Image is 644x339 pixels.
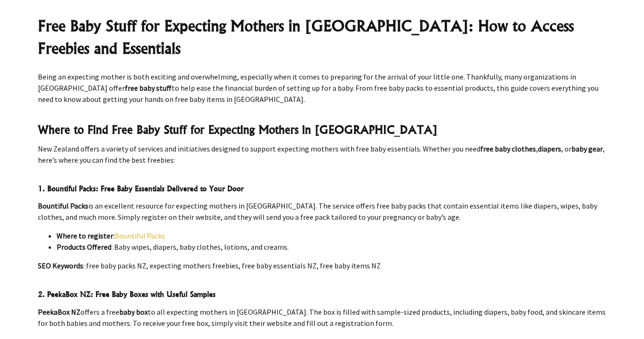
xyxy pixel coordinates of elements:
strong: free baby stuff [125,83,172,93]
strong: Where to Find Free Baby Stuff for Expecting Mothers in [GEOGRAPHIC_DATA] [38,123,437,137]
strong: baby gear [572,144,603,153]
strong: 2. PeekaBox NZ: Free Baby Boxes with Useful Samples [38,289,216,299]
p: : free baby packs NZ, expecting mothers freebies, free baby essentials NZ, free baby items NZ [38,260,607,271]
strong: Products Offered [57,242,111,252]
strong: baby box [119,307,148,317]
strong: 1. Bountiful Packs: Free Baby Essentials Delivered to Your Door [38,184,244,193]
li: : [57,230,607,241]
strong: PeekaBox NZ [38,307,80,317]
p: Being an expecting mother is both exciting and overwhelming, especially when it comes to preparin... [38,71,607,105]
li: : Baby wipes, diapers, baby clothes, lotions, and creams. [57,241,607,252]
strong: Bountiful Packs [38,201,88,210]
strong: Free Baby Stuff for Expecting Mothers in [GEOGRAPHIC_DATA]: How to Access Freebies and Essentials [38,16,574,58]
strong: Where to register [57,231,113,240]
strong: diapers [538,144,561,153]
strong: free baby clothes [480,144,536,153]
p: New Zealand offers a variety of services and initiatives designed to support expecting mothers wi... [38,143,607,166]
strong: SEO Keywords [38,261,83,270]
p: offers a free to all expecting mothers in [GEOGRAPHIC_DATA]. The box is filled with sample-sized ... [38,306,607,329]
p: is an excellent resource for expecting mothers in [GEOGRAPHIC_DATA]. The service offers free baby... [38,200,607,223]
a: Bountiful Packs [115,231,165,240]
